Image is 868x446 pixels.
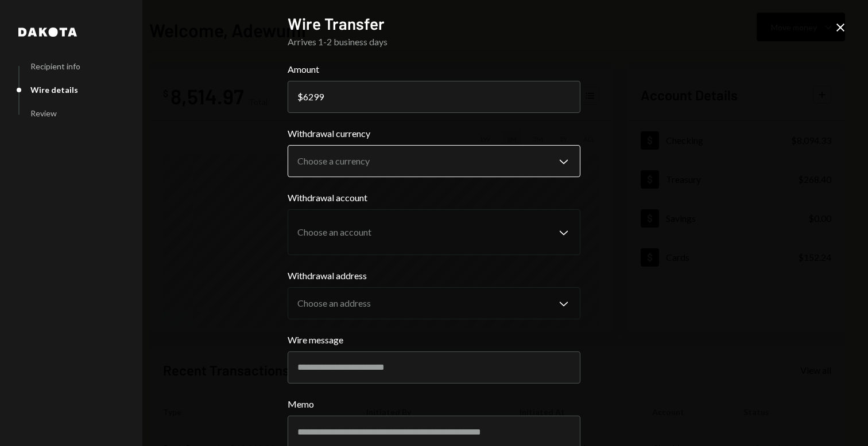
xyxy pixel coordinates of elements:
[288,145,580,177] button: Withdrawal currency
[288,333,580,347] label: Wire message
[288,209,580,255] button: Withdrawal account
[288,62,580,76] label: Amount
[288,127,580,140] label: Withdrawal currency
[288,13,580,35] h2: Wire Transfer
[30,85,78,95] div: Wire details
[30,108,57,118] div: Review
[297,91,303,102] div: $
[30,61,80,71] div: Recipient info
[288,287,580,319] button: Withdrawal address
[288,397,580,411] label: Memo
[288,191,580,205] label: Withdrawal account
[288,35,580,49] div: Arrives 1-2 business days
[288,269,580,283] label: Withdrawal address
[288,81,580,113] input: 0.00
